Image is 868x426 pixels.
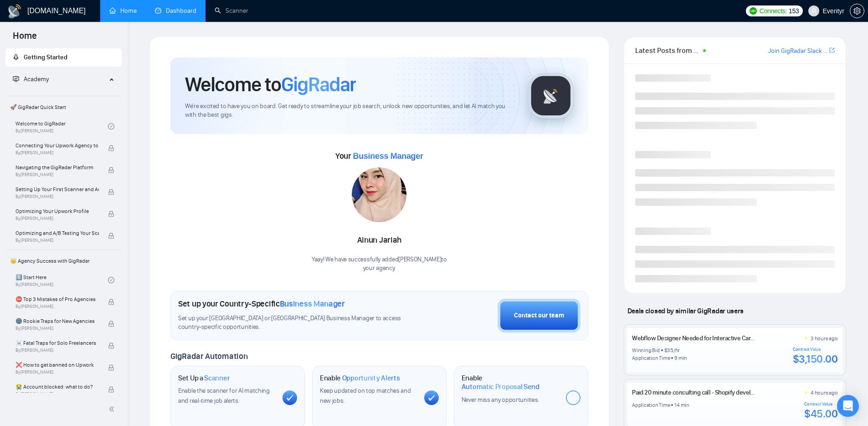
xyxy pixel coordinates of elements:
div: 4 hours ago [811,389,837,396]
span: Setting Up Your First Scanner and Auto-Bidder [15,185,99,194]
span: lock [108,343,114,349]
span: We're excited to have you on board. Get ready to streamline your job search, unlock new opportuni... [185,102,514,119]
span: By [PERSON_NAME] [15,348,99,353]
h1: Enable [462,374,559,391]
div: Application Time [632,401,670,409]
div: Yaay! We have successfully added [PERSON_NAME] to [312,255,447,273]
h1: Welcome to [185,72,356,97]
div: 14 min [674,401,689,409]
span: 🚀 GigRadar Quick Start [6,98,121,116]
a: setting [850,7,864,15]
span: Keep updated on top matches and new jobs. [320,387,411,405]
a: 1️⃣ Start HereBy[PERSON_NAME] [15,270,108,290]
span: Getting Started [24,53,67,61]
a: homeHome [109,7,137,15]
a: Webflow Designer Needed for Interactive Carousel and Tweaks [632,334,796,342]
span: By [PERSON_NAME] [15,304,99,309]
li: Getting Started [5,48,122,67]
span: Scanner [204,374,230,383]
span: lock [108,321,114,327]
span: fund-projection-screen [13,76,19,82]
a: export [829,46,835,55]
span: ⛔ Top 3 Mistakes of Pro Agencies [15,295,99,304]
h1: Set Up a [178,374,230,383]
h1: Set up your Country-Specific [178,299,345,309]
span: By [PERSON_NAME] [15,238,99,243]
div: Contract Value [793,347,838,352]
span: Optimizing Your Upwork Profile [15,207,99,216]
div: $45.00 [804,407,837,421]
a: Welcome to GigRadarBy[PERSON_NAME] [15,116,108,136]
img: upwork-logo.png [750,7,757,15]
span: Never miss any opportunities. [462,396,539,404]
span: Academy [13,75,49,83]
span: Navigating the GigRadar Platform [15,163,99,172]
a: dashboardDashboard [155,7,196,15]
div: 9 min [674,354,687,362]
div: Winning Bid [632,347,659,354]
div: Application Time [632,354,670,362]
span: Optimizing and A/B Testing Your Scanner for Better Results [15,229,99,238]
div: $ [664,347,668,354]
span: lock [108,364,114,371]
span: Opportunity Alerts [342,374,400,383]
span: user [811,8,817,14]
h1: Enable [320,374,400,383]
img: 1699274301106-dllhost_bJrH9CqlRu.png [352,167,406,222]
div: 35 [667,347,673,354]
div: Ainun Jariah [312,233,447,248]
span: Connecting Your Upwork Agency to GigRadar [15,141,99,150]
span: ❌ How to get banned on Upwork [15,360,99,369]
span: ☠️ Fatal Traps for Solo Freelancers [15,338,99,348]
span: Deals closed by similar GigRadar users [624,303,747,319]
a: Paid 20 minute consulting call - Shopify developers and agencies - Partnership models [632,389,857,396]
span: By [PERSON_NAME] [15,150,99,156]
span: double-left [108,405,118,414]
span: By [PERSON_NAME] [15,216,99,221]
span: Enable the scanner for AI matching and real-time job alerts. [178,387,270,405]
span: By [PERSON_NAME] [15,391,99,397]
span: 153 [789,6,799,16]
span: export [829,47,835,54]
div: Contact our team [514,311,564,321]
span: 😭 Account blocked: what to do? [15,382,99,391]
div: $3,150.00 [793,352,838,366]
a: Join GigRadar Slack Community [768,46,827,56]
span: 🌚 Rookie Traps for New Agencies [15,317,99,326]
span: Automatic Proposal Send [462,382,539,391]
div: Contract Value [804,401,837,407]
span: Your [335,151,423,161]
span: lock [108,386,114,393]
span: lock [108,189,114,195]
span: check-circle [108,277,114,283]
div: 3 hours ago [811,335,837,342]
span: GigRadar [281,72,356,97]
span: By [PERSON_NAME] [15,326,99,331]
span: By [PERSON_NAME] [15,369,99,375]
span: lock [108,211,114,217]
p: your agency . [312,264,447,273]
span: Set up your [GEOGRAPHIC_DATA] or [GEOGRAPHIC_DATA] Business Manager to access country-specific op... [178,314,420,332]
span: By [PERSON_NAME] [15,194,99,199]
span: Home [5,29,44,48]
span: By [PERSON_NAME] [15,172,99,177]
button: Contact our team [498,299,580,332]
span: lock [108,233,114,239]
span: 👑 Agency Success with GigRadar [6,252,121,270]
span: Connects: [760,6,787,16]
img: gigradar-logo.png [528,73,574,119]
span: check-circle [108,123,114,130]
span: Academy [24,75,49,83]
span: Latest Posts from the GigRadar Community [635,45,700,56]
span: GigRadar Automation [170,351,247,361]
span: setting [850,7,864,15]
img: logo [7,4,22,19]
span: lock [108,145,114,151]
a: searchScanner [215,7,248,15]
span: rocket [13,54,19,60]
span: lock [108,299,114,305]
span: Business Manager [280,299,345,309]
div: Open Intercom Messenger [837,395,859,417]
button: setting [850,4,864,18]
span: lock [108,167,114,173]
